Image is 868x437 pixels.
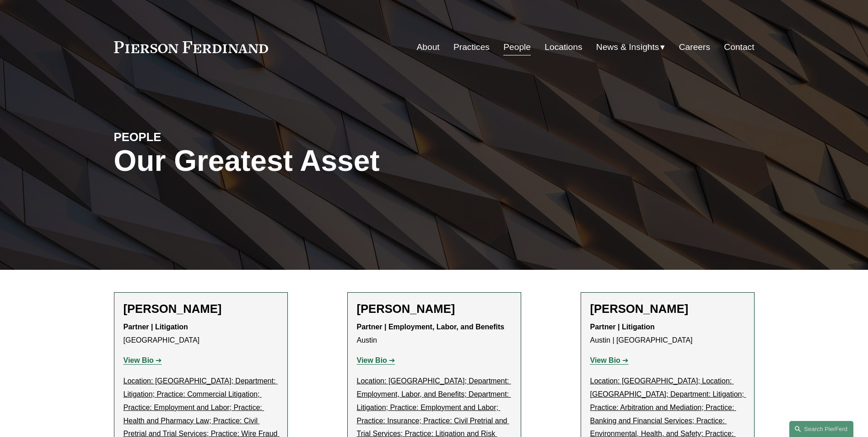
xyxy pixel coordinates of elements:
p: Austin [357,321,512,347]
strong: Partner | Litigation [124,323,188,331]
a: folder dropdown [596,38,665,56]
strong: View Bio [590,356,620,364]
a: View Bio [590,356,629,364]
h2: [PERSON_NAME] [357,302,512,316]
a: Practices [453,38,490,56]
a: Careers [679,38,710,56]
a: Search this site [789,421,853,437]
a: View Bio [124,356,162,364]
a: Contact [724,38,754,56]
p: Austin | [GEOGRAPHIC_DATA] [590,321,745,347]
strong: Partner | Employment, Labor, and Benefits [357,323,505,331]
strong: Partner | Litigation [590,323,655,331]
a: Locations [545,38,582,56]
a: View Bio [357,356,395,364]
span: News & Insights [596,39,659,55]
p: [GEOGRAPHIC_DATA] [124,321,278,347]
h2: [PERSON_NAME] [590,302,745,316]
h4: PEOPLE [114,130,274,144]
h1: Our Greatest Asset [114,144,541,178]
a: People [503,38,531,56]
strong: View Bio [357,356,387,364]
h2: [PERSON_NAME] [124,302,278,316]
strong: View Bio [124,356,154,364]
a: About [417,38,440,56]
